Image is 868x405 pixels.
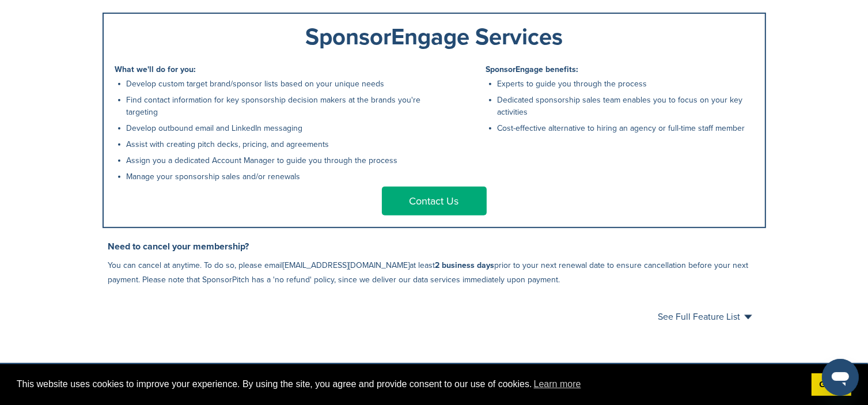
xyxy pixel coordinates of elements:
[486,65,579,74] b: SponsorEngage benefits:
[127,154,429,166] li: Assign you a dedicated Account Manager to guide you through the process
[127,171,429,183] li: Manage your sponsorship sales and/or renewals
[127,138,429,150] li: Assist with creating pitch decks, pricing, and agreements
[658,312,752,321] a: See Full Feature List
[435,260,495,270] b: 2 business days
[498,78,753,90] li: Experts to guide you through the process
[812,373,851,396] a: dismiss cookie message
[115,65,196,74] b: What we'll do for you:
[108,258,766,287] p: You can cancel at anytime. To do so, please email at least prior to your next renewal date to ens...
[17,376,802,393] span: This website uses cookies to improve your experience. By using the site, you agree and provide co...
[127,94,429,118] li: Find contact information for key sponsorship decision makers at the brands you're targeting
[108,240,766,253] h3: Need to cancel your membership?
[283,260,410,270] a: [EMAIL_ADDRESS][DOMAIN_NAME]
[498,94,753,118] li: Dedicated sponsorship sales team enables you to focus on your key activities
[127,78,429,90] li: Develop custom target brand/sponsor lists based on your unique needs
[115,25,753,48] div: SponsorEngage Services
[532,376,583,393] a: learn more about cookies
[498,122,753,134] li: Cost-effective alternative to hiring an agency or full-time staff member
[822,359,859,396] iframe: Button to launch messaging window
[127,122,429,134] li: Develop outbound email and LinkedIn messaging
[382,187,487,215] a: Contact Us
